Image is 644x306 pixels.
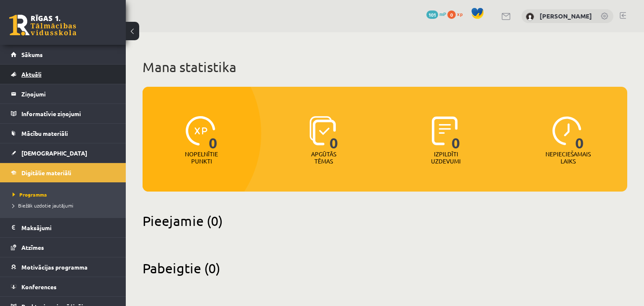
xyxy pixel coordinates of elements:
span: 0 [575,116,584,150]
span: Aktuāli [21,70,42,78]
img: icon-xp-0682a9bc20223a9ccc6f5883a126b849a74cddfe5390d2b41b4391c66f2066e7.svg [186,116,215,145]
a: Rīgas 1. Tālmācības vidusskola [9,15,76,36]
span: 0 [452,116,460,150]
span: 0 [209,116,218,150]
p: Izpildīti uzdevumi [430,150,462,165]
span: Konferences [21,283,57,290]
a: Mācību materiāli [11,124,115,143]
span: Sākums [21,51,43,58]
a: Motivācijas programma [11,257,115,277]
a: [DEMOGRAPHIC_DATA] [11,143,115,163]
a: Informatīvie ziņojumi [11,104,115,123]
span: Biežāk uzdotie jautājumi [13,202,73,209]
h1: Mana statistika [143,59,627,75]
a: Sākums [11,45,115,64]
legend: Ziņojumi [21,84,115,104]
span: xp [457,10,462,17]
a: Programma [13,191,117,198]
span: Atzīmes [21,244,44,251]
span: Digitālie materiāli [21,169,71,176]
a: Digitālie materiāli [11,163,115,182]
a: 0 xp [447,10,467,17]
span: Mācību materiāli [21,130,68,137]
span: 0 [330,116,338,150]
a: Aktuāli [11,65,115,84]
img: icon-learned-topics-4a711ccc23c960034f471b6e78daf4a3bad4a20eaf4de84257b87e66633f6470.svg [309,116,336,145]
span: 0 [447,10,456,19]
a: Maksājumi [11,218,115,237]
p: Nopelnītie punkti [185,150,218,165]
legend: Maksājumi [21,218,115,237]
p: Nepieciešamais laiks [545,150,591,165]
img: icon-clock-7be60019b62300814b6bd22b8e044499b485619524d84068768e800edab66f18.svg [552,116,582,145]
span: 101 [426,10,438,19]
h2: Pabeigtie (0) [143,260,627,276]
span: Programma [13,191,47,198]
a: Konferences [11,277,115,296]
h2: Pieejamie (0) [143,213,627,229]
p: Apgūtās tēmas [307,150,340,165]
span: mP [439,10,446,17]
a: Atzīmes [11,238,115,257]
img: icon-completed-tasks-ad58ae20a441b2904462921112bc710f1caf180af7a3daa7317a5a94f2d26646.svg [432,116,458,145]
a: Ziņojumi [11,84,115,104]
span: Motivācijas programma [21,263,88,271]
a: [PERSON_NAME] [540,12,592,20]
legend: Informatīvie ziņojumi [21,104,115,123]
span: [DEMOGRAPHIC_DATA] [21,149,87,157]
a: 101 mP [426,10,446,17]
img: Svjatoslavs Vasilijs Kudrjavcevs [526,13,534,21]
a: Biežāk uzdotie jautājumi [13,202,117,209]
